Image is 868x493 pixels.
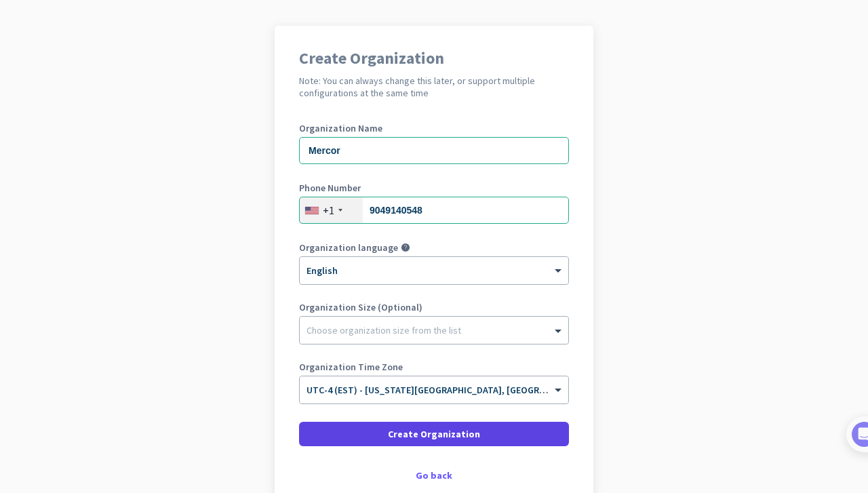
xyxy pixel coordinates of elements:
label: Organization Name [299,123,569,133]
label: Organization language [299,243,398,252]
i: help [401,243,410,252]
button: Create Organization [299,422,569,446]
h1: Create Organization [299,50,569,66]
div: Go back [299,471,569,480]
div: +1 [323,203,334,217]
label: Organization Time Zone [299,362,569,372]
h2: Note: You can always change this later, or support multiple configurations at the same time [299,75,569,99]
label: Organization Size (Optional) [299,302,569,312]
input: What is the name of your organization? [299,137,569,164]
span: Create Organization [388,427,480,441]
input: 201-555-0123 [299,197,569,224]
label: Phone Number [299,183,569,193]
